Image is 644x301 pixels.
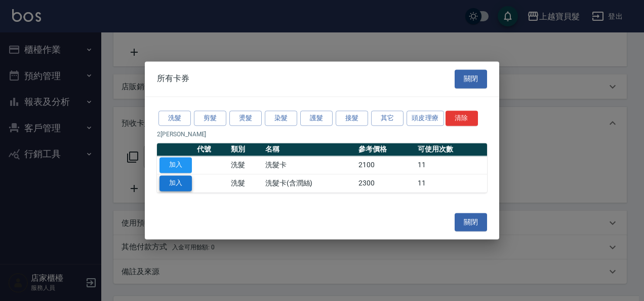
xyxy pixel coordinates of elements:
[157,74,189,84] span: 所有卡券
[228,143,262,157] th: 類別
[356,143,415,157] th: 參考價格
[407,110,444,126] button: 頭皮理療
[336,110,368,126] button: 接髮
[159,175,192,191] button: 加入
[263,174,356,193] td: 洗髮卡(含潤絲)
[158,110,191,126] button: 洗髮
[263,156,356,174] td: 洗髮卡
[228,156,262,174] td: 洗髮
[228,174,262,193] td: 洗髮
[159,158,192,173] button: 加入
[157,130,487,139] p: 2 [PERSON_NAME]
[265,110,297,126] button: 染髮
[415,156,487,174] td: 11
[415,174,487,193] td: 11
[194,110,226,126] button: 剪髮
[455,69,487,88] button: 關閉
[455,213,487,232] button: 關閉
[263,143,356,157] th: 名稱
[229,110,262,126] button: 燙髮
[415,143,487,157] th: 可使用次數
[300,110,333,126] button: 護髮
[356,174,415,193] td: 2300
[371,110,404,126] button: 其它
[194,143,228,157] th: 代號
[446,110,478,126] button: 清除
[356,156,415,174] td: 2100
